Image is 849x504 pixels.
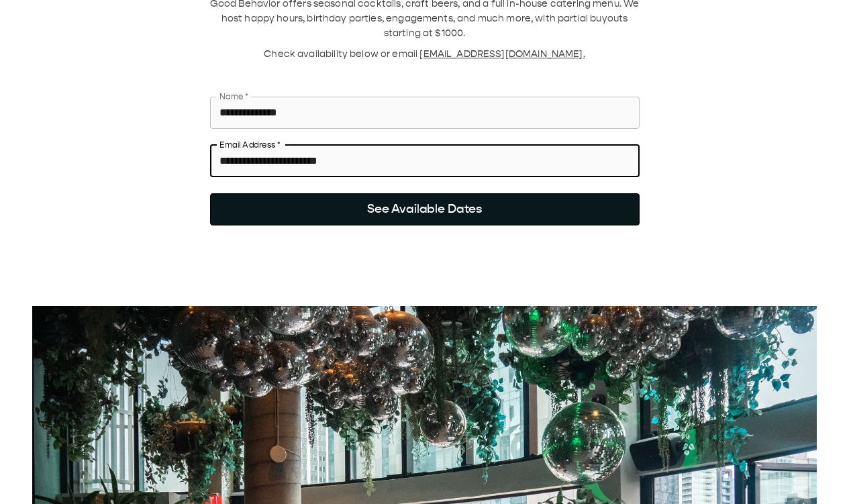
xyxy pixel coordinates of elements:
[210,193,640,225] button: See Available Dates
[219,139,280,150] label: Email Address
[264,48,419,60] span: Check availability below or email
[219,91,248,102] label: Name
[419,48,585,60] span: [EMAIL_ADDRESS][DOMAIN_NAME].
